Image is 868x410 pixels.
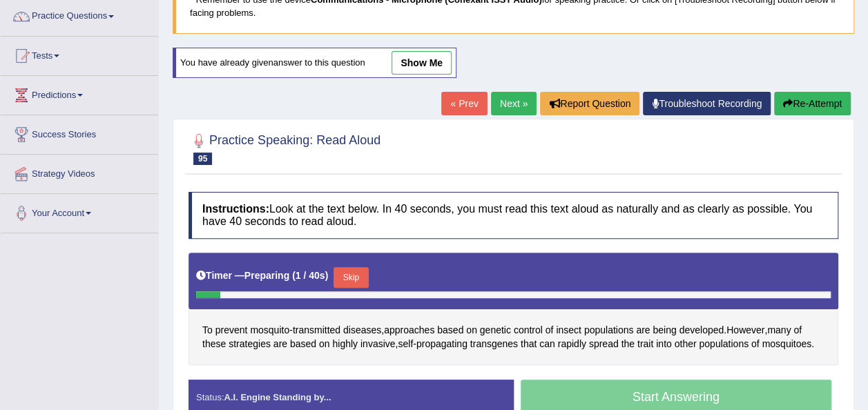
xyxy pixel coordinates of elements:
button: Skip [334,267,368,288]
span: Click to see word definition [556,323,581,338]
span: Click to see word definition [215,323,248,338]
h2: Practice Speaking: Read Aloud [189,130,380,165]
span: Click to see word definition [293,323,340,338]
a: show me [392,51,452,75]
span: Click to see word definition [656,337,672,351]
span: Click to see word definition [653,323,676,338]
span: Click to see word definition [674,337,696,351]
span: Click to see word definition [229,337,271,351]
span: Click to see word definition [398,337,413,351]
span: Click to see word definition [584,323,634,338]
span: Click to see word definition [637,337,653,351]
span: 95 [193,153,212,165]
span: Click to see word definition [679,323,724,338]
span: Click to see word definition [699,337,749,351]
a: Troubleshoot Recording [643,92,771,115]
span: Click to see word definition [250,323,289,338]
b: Instructions: [202,203,269,215]
span: Click to see word definition [514,323,543,338]
a: Your Account [1,194,158,228]
button: Re-Attempt [774,92,851,115]
span: Click to see word definition [384,323,434,338]
span: Click to see word definition [290,337,316,351]
div: - , . , , - . [189,253,838,365]
span: Click to see word definition [332,337,358,351]
button: Report Question [540,92,639,115]
span: Click to see word definition [546,323,554,338]
a: Predictions [1,76,158,110]
a: Strategy Videos [1,155,158,189]
span: Click to see word definition [558,337,586,351]
div: You have already given answer to this question [173,48,456,78]
a: Next » [491,92,537,115]
span: Click to see word definition [793,323,802,338]
h4: Look at the text below. In 40 seconds, you must read this text aloud as naturally and as clearly ... [189,192,838,238]
span: Click to see word definition [319,337,330,351]
span: Click to see word definition [273,337,287,351]
h5: Timer — [196,271,328,281]
span: Click to see word definition [202,337,226,351]
b: Preparing [244,270,289,281]
span: Click to see word definition [621,337,634,351]
a: Tests [1,37,158,71]
strong: A.I. Engine Standing by... [224,392,331,402]
span: Click to see word definition [751,337,760,351]
a: « Prev [441,92,487,115]
span: Click to see word definition [636,323,650,338]
span: Click to see word definition [726,323,764,338]
span: Click to see word definition [437,323,463,338]
span: Click to see word definition [539,337,555,351]
span: Click to see word definition [466,323,477,338]
span: Click to see word definition [416,337,467,351]
span: Click to see word definition [343,323,381,338]
span: Click to see word definition [767,323,791,338]
a: Success Stories [1,115,158,150]
span: Click to see word definition [360,337,396,351]
span: Click to see word definition [480,323,511,338]
span: Click to see word definition [521,337,537,351]
span: Click to see word definition [470,337,518,351]
span: Click to see word definition [202,323,213,338]
span: Click to see word definition [589,337,619,351]
b: ( [292,270,296,281]
b: ) [325,270,329,281]
b: 1 / 40s [296,270,325,281]
span: Click to see word definition [762,337,811,351]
